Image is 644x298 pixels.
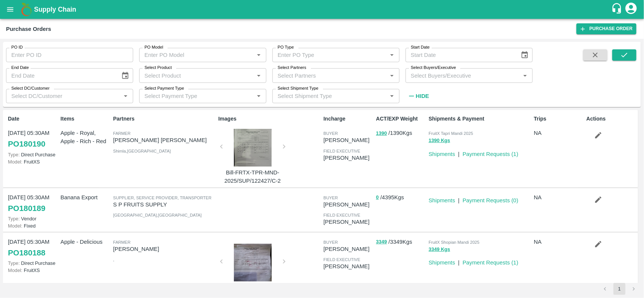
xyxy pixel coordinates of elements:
[6,48,133,62] input: Enter PO ID
[275,70,385,80] input: Select Partners
[8,223,22,229] span: Model:
[8,159,22,165] span: Model:
[275,50,385,60] input: Enter PO Type
[8,129,57,137] p: [DATE] 05:30AM
[113,131,131,136] span: Farmer
[429,136,450,145] button: 1390 Kgs
[113,115,215,123] p: Partners
[376,129,387,138] button: 1390
[518,48,532,62] button: Choose date
[624,2,638,17] div: account of current user
[141,50,252,60] input: Enter PO Model
[8,152,20,157] span: Type:
[144,44,163,50] label: PO Model
[141,91,242,101] input: Select Payment Type
[6,68,115,83] input: End Date
[11,86,49,92] label: Select DC/Customer
[2,1,19,18] button: open drawer
[463,260,518,266] a: Payment Requests (1)
[8,193,57,202] p: [DATE] 05:30AM
[60,193,110,202] p: Banana Export
[376,129,426,138] p: / 1390 Kgs
[323,240,338,245] span: buyer
[323,154,373,162] p: [PERSON_NAME]
[113,149,171,153] span: Shimla , [GEOGRAPHIC_DATA]
[455,255,460,267] div: |
[8,202,45,215] a: PO180189
[8,267,57,274] p: FruitXS
[387,91,397,101] button: Open
[113,136,215,144] p: [PERSON_NAME] [PERSON_NAME]
[8,151,57,158] p: Direct Purchase
[8,260,20,266] span: Type:
[406,90,431,102] button: Hide
[376,238,387,246] button: 3349
[429,240,480,245] span: FruitX Shopian Mandi 2025
[8,158,57,165] p: FruitXS
[323,131,338,136] span: buyer
[429,197,455,203] a: Shipments
[387,71,397,81] button: Open
[121,91,131,101] button: Open
[416,93,429,99] strong: Hide
[463,151,518,157] a: Payment Requests (1)
[8,246,45,260] a: PO180188
[576,23,636,34] a: Purchase Order
[323,245,373,253] p: [PERSON_NAME]
[534,238,583,246] p: NA
[429,151,455,157] a: Shipments
[8,137,45,151] a: PO180190
[224,168,281,185] p: Bill-FRTX-TPR-MND-2025/SUP/122427/C-2
[60,115,110,123] p: Items
[8,260,57,267] p: Direct Purchase
[376,193,379,202] button: 0
[323,136,373,144] p: [PERSON_NAME]
[611,3,624,16] div: customer-support
[323,149,360,153] span: field executive
[113,245,215,253] p: [PERSON_NAME]
[8,216,20,222] span: Type:
[8,115,57,123] p: Date
[34,6,76,13] b: Supply Chain
[534,115,583,123] p: Trips
[406,48,515,62] input: Start Date
[376,115,426,123] p: ACT/EXP Weight
[34,4,611,15] a: Supply Chain
[8,222,57,229] p: Fixed
[60,129,110,146] p: Apple - Royal, Apple - Rich - Red
[323,218,373,226] p: [PERSON_NAME]
[60,238,110,246] p: Apple - Delicious
[278,44,294,50] label: PO Type
[534,193,583,202] p: NA
[323,257,360,262] span: field executive
[278,65,306,71] label: Select Partners
[376,238,426,246] p: / 3349 Kgs
[429,260,455,266] a: Shipments
[275,91,375,101] input: Select Shipment Type
[113,257,114,262] span: ,
[376,193,426,202] p: / 4395 Kgs
[254,50,264,60] button: Open
[411,65,456,71] label: Select Buyers/Executive
[113,240,131,245] span: Farmer
[254,71,264,81] button: Open
[113,213,202,217] span: [GEOGRAPHIC_DATA] , [GEOGRAPHIC_DATA]
[587,115,636,123] p: Actions
[141,70,252,80] input: Select Product
[613,283,626,295] button: page 1
[11,65,29,71] label: End Date
[429,131,473,136] span: FruitX Tapri Mandi 2025
[323,196,338,200] span: buyer
[8,215,57,222] p: Vendor
[534,129,583,137] p: NA
[598,283,641,295] nav: pagination navigation
[11,44,23,50] label: PO ID
[520,71,530,81] button: Open
[144,86,184,92] label: Select Payment Type
[8,91,118,101] input: Select DC/Customer
[429,115,531,123] p: Shipments & Payment
[113,196,212,200] span: Supplier, Service Provider, Transporter
[411,44,430,50] label: Start Date
[455,193,460,205] div: |
[323,262,373,270] p: [PERSON_NAME]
